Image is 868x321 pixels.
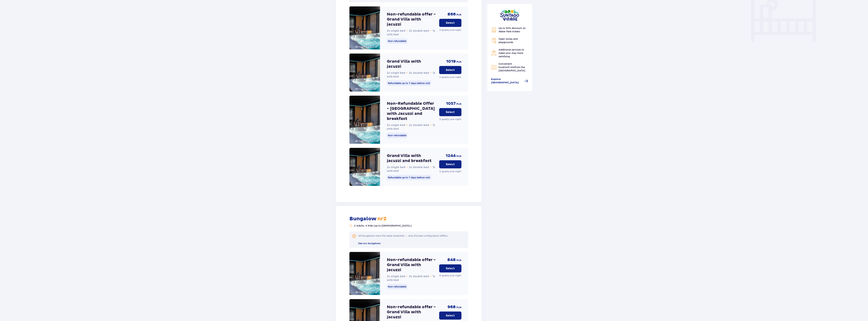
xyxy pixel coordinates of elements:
[407,166,408,169] span: •
[349,216,386,222] p: Bungalow
[407,123,408,127] span: •
[446,59,456,64] p: 1019
[446,110,455,114] p: Select
[508,66,515,69] span: 5 min
[358,242,381,245] a: See our bungalows
[446,163,455,166] p: Select
[358,242,381,245] span: See our bungalows
[499,62,525,72] span: Convenient location from the [GEOGRAPHIC_DATA]
[446,314,455,317] p: Select
[354,224,412,227] p: 2 Adults, 4 Kids (up to [DEMOGRAPHIC_DATA].)
[387,284,407,289] p: Non-refundable
[491,65,497,70] img: Map Icon
[349,96,380,144] img: Non-Refundable Offer - Grand Villa with Jacuzzi and breakfast
[409,275,429,278] span: 2x double bed
[440,28,461,32] p: 5 guests , one night
[407,275,408,278] span: •
[446,267,455,270] p: Select
[457,155,461,158] p: PLN
[430,275,431,278] span: •
[446,21,455,25] p: Select
[387,12,437,27] p: Non-refundable offer - Grand Villa with jacuzzi
[491,50,497,56] img: Restaurant Icon
[387,133,407,138] p: Non-refundable
[457,102,461,106] p: PLN
[358,234,448,237] div: All bungalows have the same amenities — only the bed configuration differs.
[349,224,352,227] img: Number of guests
[500,9,519,21] img: Suntago Village
[409,71,429,74] span: 2x double bed
[440,118,461,121] p: 5 guests , one night
[491,27,497,33] img: Discount Icon
[387,101,437,121] p: Non-Refundable Offer - [GEOGRAPHIC_DATA] with Jacuzzi and breakfast
[439,264,461,272] button: Select
[439,108,461,116] button: Select
[448,304,456,310] p: 968
[491,78,522,84] span: Explore [GEOGRAPHIC_DATA]
[387,59,437,69] p: Grand Villa with jacuzzi
[491,78,528,84] a: Explore [GEOGRAPHIC_DATA]
[430,123,431,127] span: •
[440,274,461,277] p: 6 guests , one night
[457,306,461,309] p: PLN
[457,13,461,17] p: PLN
[387,304,437,320] p: Non-refundable offer - Grand Villa with jacuzzi
[376,216,386,222] span: nr 2
[407,29,408,33] span: •
[409,166,429,169] span: 2x double bed
[430,71,431,75] span: •
[446,68,455,72] p: Select
[387,153,437,163] p: Grand Villa with jacuzzi and breakfast
[387,71,405,74] span: 2x single bed
[349,252,380,295] img: Non-refundable offer - Grand Villa with jacuzzi
[446,101,456,106] p: 1057
[499,27,526,33] span: Up to 50% discount on Water Park tickets
[457,259,461,262] p: PLN
[387,81,431,86] p: Refundable up to 7 days before visit
[349,148,380,186] img: Grand Villa with jacuzzi and breakfast
[439,160,461,168] button: Select
[499,38,518,44] span: Open zones and playgrounds
[387,29,405,32] span: 2x single bed
[430,166,431,169] span: •
[499,48,524,58] span: Additional services to make your stay more satisfying
[439,66,461,74] button: Select
[387,123,405,127] span: 2x single bed
[387,166,405,169] span: 2x single bed
[447,257,456,262] p: 848
[446,153,456,158] p: 1244
[430,29,431,33] span: •
[409,29,429,32] span: 2x double bed
[439,19,461,27] button: Select
[349,54,380,92] img: Grand Villa with jacuzzi
[407,71,408,75] span: •
[349,6,380,50] img: Non-refundable offer - Grand Villa with jacuzzi
[440,170,461,173] p: 5 guests , one night
[448,12,456,17] p: 866
[457,60,461,64] p: PLN
[387,38,407,44] p: Non-refundable
[409,123,429,127] span: 2x double bed
[491,38,497,43] img: Grill Icon
[387,175,431,180] p: Refundable up to 7 days before visit
[440,75,461,79] p: 5 guests , one night
[387,275,405,278] span: 2x single bed
[387,257,437,272] p: Non-refundable offer - Grand Villa with jacuzzi
[439,312,461,320] button: Select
